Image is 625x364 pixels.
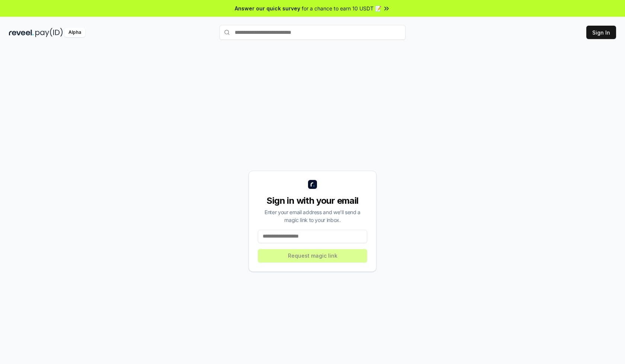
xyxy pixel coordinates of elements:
[258,195,367,207] div: Sign in with your email
[308,180,317,189] img: logo_small
[9,28,34,37] img: reveel_dark
[235,4,300,12] span: Answer our quick survey
[64,28,85,37] div: Alpha
[586,26,616,39] button: Sign In
[302,4,381,12] span: for a chance to earn 10 USDT 📝
[35,28,63,37] img: pay_id
[258,208,367,224] div: Enter your email address and we’ll send a magic link to your inbox.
